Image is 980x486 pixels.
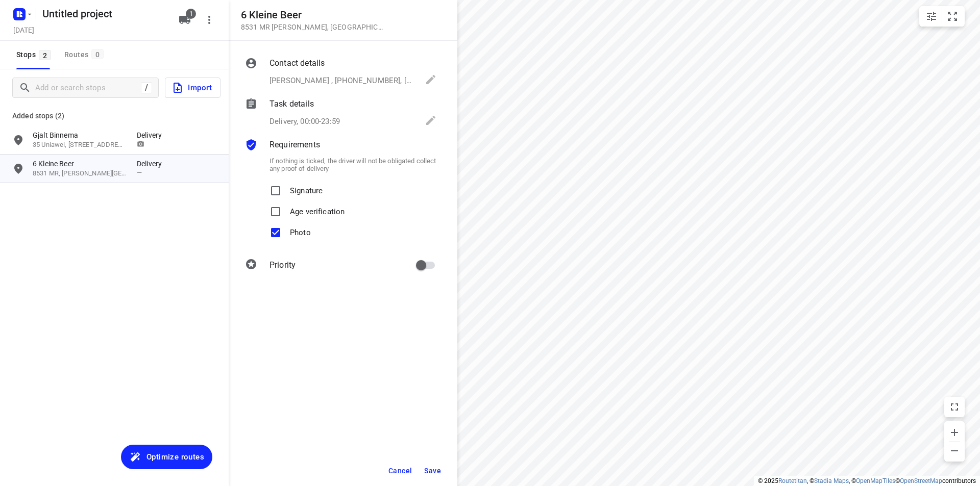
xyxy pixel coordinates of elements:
p: Priority [269,259,296,271]
div: small contained button group [919,6,965,27]
input: Add or search stops [35,80,141,96]
p: 35 Uniawei, 9051 BC, Stiens, NL [33,140,127,150]
button: Save [420,462,445,480]
span: Stops [16,48,54,61]
div: Contact details[PERSON_NAME] , [PHONE_NUMBER], [EMAIL_ADDRESS][DOMAIN_NAME] [245,57,437,88]
p: 6 Kleine Beer [33,159,127,169]
svg: Edit [425,73,437,86]
span: 0 [91,49,104,59]
h5: 6 Kleine Beer [241,9,384,21]
p: Added stops (2) [12,110,216,122]
p: If nothing is ticked, the driver will not be obligated collect any proof of delivery [269,157,437,172]
button: Import [165,78,220,98]
a: OpenMapTiles [856,477,895,484]
a: OpenStreetMap [900,477,942,484]
span: Import [171,81,212,94]
p: Age verification [290,201,345,216]
p: 8531 MR [PERSON_NAME] , [GEOGRAPHIC_DATA] [241,23,384,31]
a: Import [159,78,220,98]
a: Stadia Maps [814,477,849,484]
p: Delivery [137,159,167,169]
button: Map settings [921,6,942,27]
a: Routetitan [778,477,807,484]
span: Save [424,467,441,475]
span: 2 [39,50,51,60]
h5: Rename [38,6,170,22]
span: 1 [186,9,196,19]
button: Optimize routes [121,445,212,469]
button: Fit zoom [942,6,963,27]
p: Task details [269,98,314,110]
p: Photo [290,222,311,237]
p: [PERSON_NAME] , [PHONE_NUMBER], [EMAIL_ADDRESS][DOMAIN_NAME] [269,75,415,87]
button: More [199,10,219,30]
h5: Project date [9,24,38,36]
button: 1 [175,10,195,30]
p: Delivery, 00:00-23:59 [269,116,340,127]
div: Requirements [245,139,437,153]
p: Delivery [137,130,167,140]
li: © 2025 , © , © © contributors [758,477,976,484]
p: Contact details [269,57,325,69]
span: Optimize routes [146,450,204,464]
p: Requirements [269,139,320,151]
p: Signature [290,181,323,195]
p: Gjalt Binnema [33,130,127,140]
div: Routes [64,48,107,61]
p: 8531 MR, [PERSON_NAME][GEOGRAPHIC_DATA] [33,169,127,178]
div: Task detailsDelivery, 00:00-23:59 [245,98,437,129]
div: / [141,82,152,93]
button: Cancel [384,462,416,480]
span: — [137,169,142,176]
span: Cancel [388,467,412,475]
